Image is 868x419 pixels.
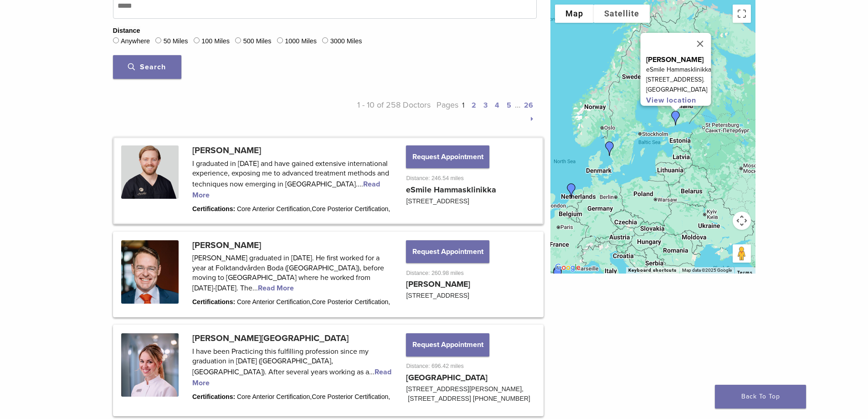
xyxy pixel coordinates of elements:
button: Toggle fullscreen view [733,5,751,23]
span: Search [128,62,166,72]
button: Search [113,55,181,79]
label: 100 Miles [201,36,230,47]
a: 3 [483,101,488,110]
a: 4 [495,101,499,110]
a: 5 [507,101,511,110]
a: Terms (opens in new tab) [737,270,753,275]
div: Dr. Richard Brooks [532,190,554,212]
label: 500 Miles [243,36,272,47]
button: Show satellite imagery [594,5,650,23]
div: Dr. Mikko Gustafsson [665,107,687,129]
p: Pages [431,98,537,125]
p: eSmile Hammasklinikka [646,65,711,75]
legend: Distance [113,26,140,36]
span: … [515,100,520,110]
button: Request Appointment [406,240,489,263]
label: 50 Miles [164,36,188,47]
p: [STREET_ADDRESS]. [646,75,711,85]
div: Dr. Johan Hagman [599,138,621,160]
button: Request Appointment [406,333,489,356]
button: Close [689,33,711,55]
img: Google [553,262,583,274]
label: Anywhere [121,36,150,47]
p: [GEOGRAPHIC_DATA] [646,85,711,95]
div: Dr. Shuk Yin, Yip [534,181,556,203]
button: Keyboard shortcuts [628,267,677,274]
a: View location [646,96,696,105]
a: 26 [524,101,533,110]
a: 1 [462,101,464,110]
button: Request Appointment [406,145,489,168]
a: Back To Top [715,385,806,409]
label: 1000 Miles [285,36,317,47]
p: 1 - 10 of 258 Doctors [325,98,431,125]
label: 3000 Miles [330,36,362,47]
p: [PERSON_NAME] [646,55,711,65]
button: Map camera controls [733,212,751,230]
button: Show street map [555,5,594,23]
a: 2 [472,101,476,110]
button: Drag Pegman onto the map to open Street View [733,244,751,263]
span: Map data ©2025 Google [682,268,732,273]
div: Dr. Mercedes Robles-Medina [560,180,582,202]
a: Open this area in Google Maps (opens a new window) [553,262,583,274]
